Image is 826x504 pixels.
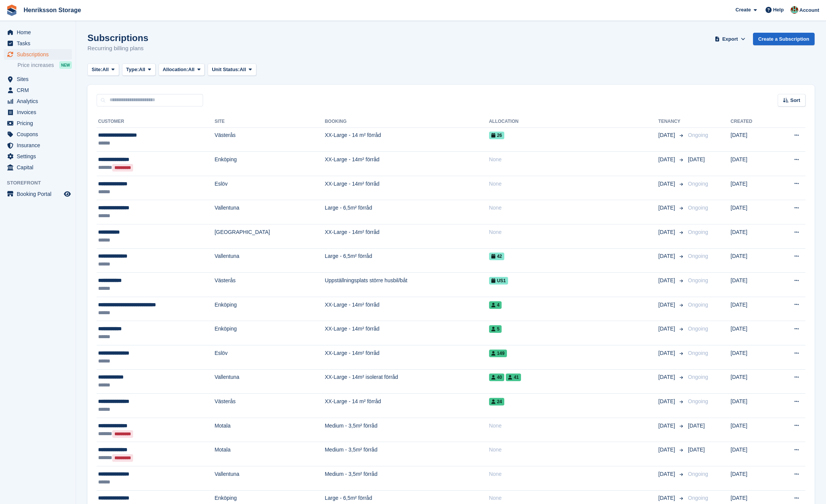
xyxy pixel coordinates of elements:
[731,466,774,491] td: [DATE]
[17,118,62,129] span: Pricing
[4,151,72,162] a: menu
[688,495,708,501] span: Ongoing
[214,394,325,418] td: Västerås
[731,224,774,249] td: [DATE]
[658,446,677,454] span: [DATE]
[489,228,658,236] div: None
[208,64,256,76] button: Unit Status: All
[17,140,62,151] span: Insurance
[21,4,84,16] a: Henriksson Storage
[87,64,119,76] button: Site: All
[4,162,72,173] a: menu
[4,49,72,60] a: menu
[325,418,489,442] td: Medium - 3,5m² förråd
[325,442,489,466] td: Medium - 3,5m² förråd
[489,301,502,309] span: 4
[214,273,325,297] td: Västerås
[722,35,738,43] span: Export
[753,33,815,45] a: Create a Subscription
[688,423,705,429] span: [DATE]
[489,446,658,454] div: None
[63,189,72,199] a: Preview store
[214,176,325,200] td: Eslöv
[325,200,489,224] td: Large - 6,5m² förråd
[790,97,800,104] span: Sort
[325,369,489,394] td: XX-Large - 14m² isolerat förråd
[489,204,658,212] div: None
[214,152,325,176] td: Enköping
[658,349,677,357] span: [DATE]
[688,181,708,187] span: Ongoing
[325,466,489,491] td: Medium - 3,5m² förråd
[489,156,658,164] div: None
[4,85,72,95] a: menu
[731,273,774,297] td: [DATE]
[489,116,658,128] th: Allocation
[4,129,72,140] a: menu
[17,74,62,84] span: Sites
[688,253,708,259] span: Ongoing
[188,66,195,73] span: All
[17,62,54,69] span: Price increases
[489,398,504,405] span: 24
[214,224,325,249] td: [GEOGRAPHIC_DATA]
[139,66,145,73] span: All
[688,205,708,211] span: Ongoing
[17,129,62,140] span: Coupons
[731,418,774,442] td: [DATE]
[214,127,325,152] td: Västerås
[489,470,658,478] div: None
[17,27,62,38] span: Home
[214,466,325,491] td: Vallentuna
[325,127,489,152] td: XX-Large - 14 m² förråd
[214,116,325,128] th: Site
[658,204,677,212] span: [DATE]
[325,345,489,370] td: XX-Large - 14m² förråd
[489,253,504,260] span: 42
[17,107,62,118] span: Invoices
[87,33,148,43] h1: Subscriptions
[489,325,502,333] span: 5
[489,422,658,430] div: None
[658,252,677,260] span: [DATE]
[214,442,325,466] td: Motala
[4,189,72,199] a: menu
[658,156,677,164] span: [DATE]
[658,397,677,405] span: [DATE]
[122,64,156,76] button: Type: All
[658,116,685,128] th: Tenancy
[102,66,109,73] span: All
[489,350,507,357] span: 149
[658,325,677,333] span: [DATE]
[92,66,102,73] span: Site:
[4,107,72,118] a: menu
[731,345,774,370] td: [DATE]
[240,66,246,73] span: All
[506,374,521,381] span: 41
[17,162,62,173] span: Capital
[658,373,677,381] span: [DATE]
[126,66,139,73] span: Type:
[17,61,72,69] a: Price increases NEW
[325,152,489,176] td: XX-Large - 14m² förråd
[489,180,658,188] div: None
[325,224,489,249] td: XX-Large - 14m² förråd
[325,248,489,273] td: Large - 6,5m² förråd
[688,229,708,235] span: Ongoing
[731,116,774,128] th: Created
[7,179,76,187] span: Storefront
[214,369,325,394] td: Vallentuna
[325,297,489,321] td: XX-Large - 14m² förråd
[731,152,774,176] td: [DATE]
[214,418,325,442] td: Motala
[773,6,784,14] span: Help
[799,6,819,14] span: Account
[214,321,325,345] td: Enköping
[214,248,325,273] td: Vallentuna
[4,118,72,129] a: menu
[658,494,677,502] span: [DATE]
[688,326,708,332] span: Ongoing
[17,85,62,95] span: CRM
[6,5,17,16] img: stora-icon-8386f47178a22dfd0bd8f6a31ec36ba5ce8667c1dd55bd0f319d3a0aa187defe.svg
[325,176,489,200] td: XX-Large - 14m² förråd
